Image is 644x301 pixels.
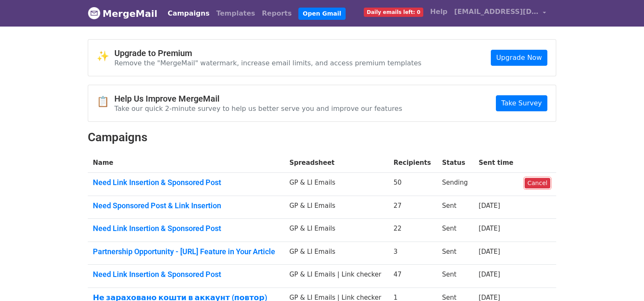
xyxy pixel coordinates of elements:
[437,196,474,219] td: Sent
[114,94,402,104] h4: Help Us Improve MergeMail
[88,5,157,22] a: MergeMail
[259,5,295,22] a: Reports
[114,59,422,67] p: Remove the "MergeMail" watermark, increase email limits, and access premium templates
[451,3,549,23] a: [EMAIL_ADDRESS][DOMAIN_NAME]
[389,265,437,288] td: 47
[298,8,345,20] a: Open Gmail
[479,202,500,210] a: [DATE]
[496,95,547,111] a: Take Survey
[164,5,213,22] a: Campaigns
[114,104,402,113] p: Take our quick 2-minute survey to help us better serve you and improve our features
[491,50,547,66] a: Upgrade Now
[427,3,451,20] a: Help
[88,130,556,145] h2: Campaigns
[364,8,423,17] span: Daily emails left: 0
[88,7,100,19] img: MergeMail logo
[284,153,389,173] th: Spreadsheet
[97,50,114,62] span: ✨
[114,48,422,58] h4: Upgrade to Premium
[389,153,437,173] th: Recipients
[284,242,389,265] td: GP & LI Emails
[389,219,437,242] td: 22
[437,242,474,265] td: Sent
[525,178,550,188] a: Cancel
[93,224,279,233] a: Need Link Insertion & Sponsored Post
[479,271,500,278] a: [DATE]
[93,201,279,210] a: Need Sponsored Post & Link Insertion
[97,96,114,108] span: 📋
[437,265,474,288] td: Sent
[213,5,258,22] a: Templates
[88,153,284,173] th: Name
[389,196,437,219] td: 27
[360,3,427,20] a: Daily emails left: 0
[284,219,389,242] td: GP & LI Emails
[437,173,474,196] td: Sending
[93,178,279,187] a: Need Link Insertion & Sponsored Post
[284,173,389,196] td: GP & LI Emails
[479,225,500,232] a: [DATE]
[437,153,474,173] th: Status
[284,265,389,288] td: GP & LI Emails | Link checker
[389,242,437,265] td: 3
[437,219,474,242] td: Sent
[474,153,519,173] th: Sent time
[93,270,279,279] a: Need Link Insertion & Sponsored Post
[479,248,500,255] a: [DATE]
[284,196,389,219] td: GP & LI Emails
[389,173,437,196] td: 50
[93,247,279,256] a: Partnership Opportunity - [URL] Feature in Your Article
[454,7,538,17] span: [EMAIL_ADDRESS][DOMAIN_NAME]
